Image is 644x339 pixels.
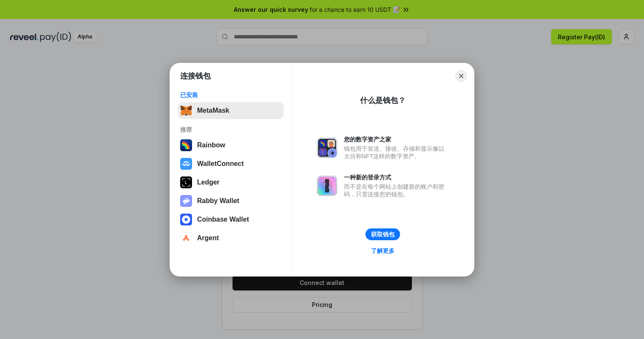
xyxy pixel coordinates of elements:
button: Ledger [178,174,284,191]
div: 推荐 [180,126,281,133]
button: 获取钱包 [365,228,400,240]
div: 什么是钱包？ [360,95,406,106]
img: svg+xml,%3Csvg%20width%3D%2228%22%20height%3D%2228%22%20viewBox%3D%220%200%2028%2028%22%20fill%3D... [180,232,192,244]
img: svg+xml,%3Csvg%20width%3D%22120%22%20height%3D%22120%22%20viewBox%3D%220%200%20120%20120%22%20fil... [180,139,192,151]
div: 了解更多 [371,247,395,255]
img: svg+xml,%3Csvg%20width%3D%2228%22%20height%3D%2228%22%20viewBox%3D%220%200%2028%2028%22%20fill%3D... [180,214,192,225]
img: svg+xml,%3Csvg%20xmlns%3D%22http%3A%2F%2Fwww.w3.org%2F2000%2Fsvg%22%20fill%3D%22none%22%20viewBox... [317,138,337,158]
button: MetaMask [178,102,284,119]
div: MetaMask [197,107,229,114]
div: 获取钱包 [371,231,395,238]
div: 已安装 [180,91,281,99]
img: svg+xml,%3Csvg%20width%3D%2228%22%20height%3D%2228%22%20viewBox%3D%220%200%2028%2028%22%20fill%3D... [180,158,192,170]
img: svg+xml,%3Csvg%20xmlns%3D%22http%3A%2F%2Fwww.w3.org%2F2000%2Fsvg%22%20width%3D%2228%22%20height%3... [180,176,192,188]
div: 钱包用于发送、接收、存储和显示像以太坊和NFT这样的数字资产。 [344,145,449,160]
button: Coinbase Wallet [178,211,284,228]
div: Rabby Wallet [197,197,239,205]
div: 您的数字资产之家 [344,136,449,143]
button: Argent [178,230,284,247]
div: Coinbase Wallet [197,216,249,223]
div: Rainbow [197,141,225,149]
button: Rabby Wallet [178,193,284,209]
div: Argent [197,234,219,242]
div: 一种新的登录方式 [344,174,449,181]
div: WalletConnect [197,160,244,168]
a: 了解更多 [366,245,400,256]
button: Rainbow [178,137,284,154]
h1: 连接钱包 [180,71,211,81]
img: svg+xml,%3Csvg%20xmlns%3D%22http%3A%2F%2Fwww.w3.org%2F2000%2Fsvg%22%20fill%3D%22none%22%20viewBox... [317,176,337,196]
img: svg+xml,%3Csvg%20xmlns%3D%22http%3A%2F%2Fwww.w3.org%2F2000%2Fsvg%22%20fill%3D%22none%22%20viewBox... [180,195,192,207]
img: svg+xml,%3Csvg%20fill%3D%22none%22%20height%3D%2233%22%20viewBox%3D%220%200%2035%2033%22%20width%... [180,105,192,117]
button: Close [455,70,467,82]
div: 而不是在每个网站上创建新的账户和密码，只需连接您的钱包。 [344,183,449,198]
button: WalletConnect [178,155,284,172]
div: Ledger [197,179,219,186]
